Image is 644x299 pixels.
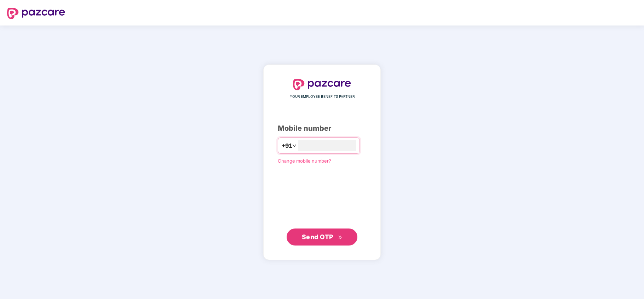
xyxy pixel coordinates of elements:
[282,141,292,150] span: +91
[7,8,65,19] img: logo
[302,233,333,241] span: Send OTP
[293,79,351,90] img: logo
[338,235,343,240] span: double-right
[278,123,366,134] div: Mobile number
[292,143,297,148] span: down
[278,158,331,164] a: Change mobile number?
[290,94,355,100] span: YOUR EMPLOYEE BENEFITS PARTNER
[287,229,357,246] button: Send OTPdouble-right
